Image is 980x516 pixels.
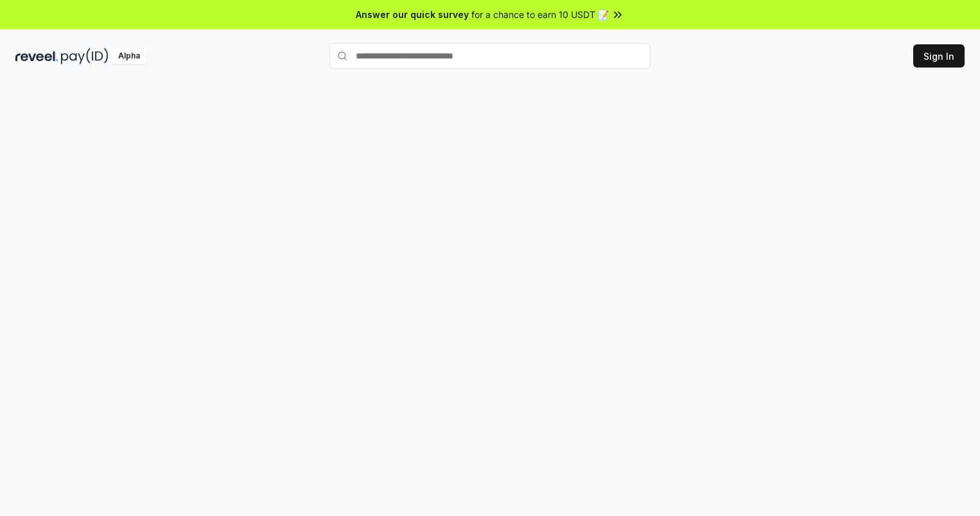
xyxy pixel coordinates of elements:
span: Answer our quick survey [356,8,469,21]
span: for a chance to earn 10 USDT 📝 [471,8,609,21]
img: reveel_dark [15,48,58,64]
div: Alpha [111,48,147,64]
img: pay_id [61,48,109,64]
button: Sign In [913,44,965,67]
